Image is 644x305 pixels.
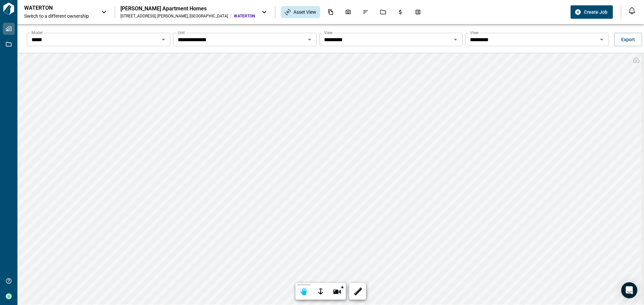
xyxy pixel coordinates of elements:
label: Unit [178,30,185,35]
label: View [324,30,333,35]
p: WATERTON [24,5,85,11]
span: Asset View [293,9,316,15]
button: Open [597,35,606,44]
span: Create Job [584,9,607,15]
button: Open [451,35,460,44]
button: Open [305,35,314,44]
div: Photos [341,6,355,18]
button: Export [614,33,642,46]
div: Budgets [393,6,408,18]
div: Jobs [376,6,390,18]
button: Open [159,35,168,44]
div: Open Intercom Messenger [621,282,637,298]
label: View [470,30,479,35]
div: [PERSON_NAME] Apartment Homes [120,5,255,12]
button: Create Job [571,5,613,19]
span: Switch to a different ownership [24,13,95,19]
button: Open notification feed [627,5,637,16]
div: Issues & Info [359,6,373,18]
div: Documents [324,6,338,18]
label: Model [32,30,43,35]
div: Asset View [281,6,320,18]
div: [STREET_ADDRESS] , [PERSON_NAME] , [GEOGRAPHIC_DATA] [120,13,228,19]
span: Export [621,36,635,43]
span: WATERTON [234,13,255,19]
div: Takeoff Center [411,6,425,18]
